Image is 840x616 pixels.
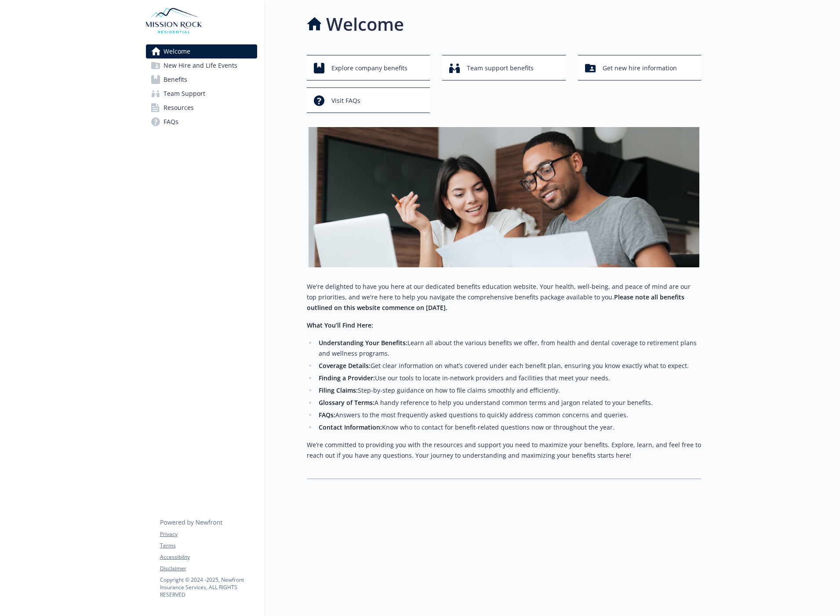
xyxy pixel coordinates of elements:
[319,361,371,370] strong: Coverage Details:
[307,321,373,329] strong: What You’ll Find Here:
[160,576,257,598] p: Copyright © 2024 - 2025 , Newfront Insurance Services, ALL RIGHTS RESERVED
[316,410,702,420] li: Answers to the most frequently asked questions to quickly address common concerns and queries.
[319,423,382,431] strong: Contact Information:
[319,411,335,419] strong: FAQs:
[331,60,407,77] span: Explore company benefits
[467,60,534,77] span: Team support benefits
[164,44,190,58] span: Welcome
[442,55,566,80] button: Team support benefits
[307,87,430,113] button: Visit FAQs
[331,92,360,109] span: Visit FAQs
[146,73,257,87] a: Benefits
[164,73,187,87] span: Benefits
[164,87,205,101] span: Team Support
[316,373,702,383] li: Use our tools to locate in-network providers and facilities that meet your needs.
[316,385,702,396] li: Step-by-step guidance on how to file claims smoothly and efficiently.
[307,55,430,80] button: Explore company benefits
[603,60,677,77] span: Get new hire information
[160,530,257,538] a: Privacy
[316,422,702,433] li: Know who to contact for benefit-related questions now or throughout the year.
[160,542,257,550] a: Terms
[164,58,237,73] span: New Hire and Life Events
[309,127,699,267] img: overview page banner
[307,281,702,313] p: We're delighted to have you here at our dedicated benefits education website. Your health, well-b...
[316,361,702,371] li: Get clear information on what’s covered under each benefit plan, ensuring you know exactly what t...
[146,115,257,129] a: FAQs
[164,115,178,129] span: FAQs
[578,55,702,80] button: Get new hire information
[316,338,702,359] li: Learn all about the various benefits we offer, from health and dental coverage to retirement plan...
[146,58,257,73] a: New Hire and Life Events
[319,339,407,347] strong: Understanding Your Benefits:
[146,101,257,115] a: Resources
[160,565,257,572] a: Disclaimer
[146,44,257,58] a: Welcome
[316,397,702,408] li: A handy reference to help you understand common terms and jargon related to your benefits.
[160,553,257,561] a: Accessibility
[326,11,404,37] h1: Welcome
[319,398,375,407] strong: Glossary of Terms:
[164,101,194,115] span: Resources
[146,87,257,101] a: Team Support
[307,440,702,461] p: We’re committed to providing you with the resources and support you need to maximize your benefit...
[319,374,375,382] strong: Finding a Provider:
[319,386,358,394] strong: Filing Claims:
